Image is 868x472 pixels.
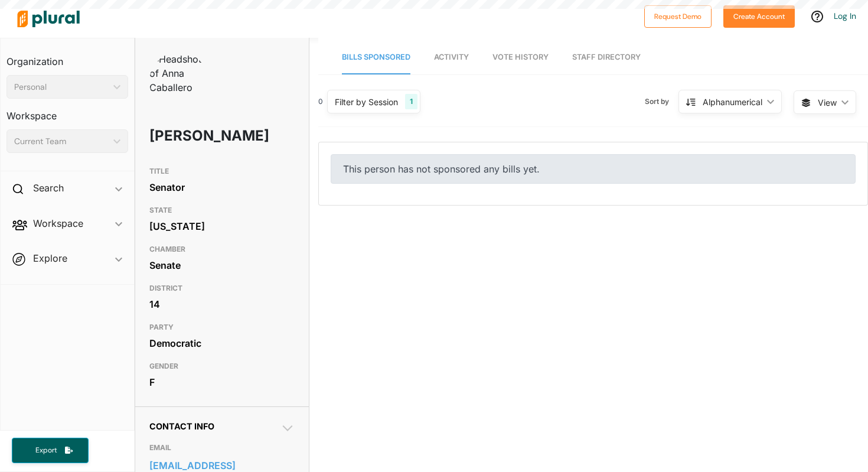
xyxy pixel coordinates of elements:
[723,9,795,22] a: Create Account
[572,41,641,74] a: Staff Directory
[834,11,856,21] a: Log In
[149,242,294,256] h3: CHAMBER
[492,53,549,61] span: Vote History
[644,5,712,28] button: Request Demo
[149,203,294,217] h3: STATE
[149,334,294,352] div: Democratic
[33,181,64,194] h2: Search
[27,445,65,455] span: Export
[14,135,109,148] div: Current Team
[342,41,410,74] a: Bills Sponsored
[149,421,214,431] span: Contact Info
[818,96,837,109] span: View
[149,281,294,295] h3: DISTRICT
[149,217,294,235] div: [US_STATE]
[6,44,128,70] h3: Organization
[149,441,294,455] h3: EMAIL
[14,81,109,93] div: Personal
[149,52,208,95] img: Headshot of Anna Caballero
[723,5,795,28] button: Create Account
[149,295,294,313] div: 14
[703,96,762,108] div: Alphanumerical
[149,118,236,154] h1: [PERSON_NAME]
[149,178,294,196] div: Senator
[331,154,856,184] div: This person has not sponsored any bills yet.
[149,320,294,334] h3: PARTY
[645,96,678,107] span: Sort by
[149,164,294,178] h3: TITLE
[492,41,549,74] a: Vote History
[149,256,294,274] div: Senate
[434,41,469,74] a: Activity
[644,9,712,22] a: Request Demo
[405,94,417,109] div: 1
[6,99,128,125] h3: Workspace
[149,373,294,391] div: F
[12,438,89,463] button: Export
[434,53,469,61] span: Activity
[342,53,410,61] span: Bills Sponsored
[318,96,323,107] div: 0
[149,359,294,373] h3: GENDER
[335,96,398,108] div: Filter by Session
